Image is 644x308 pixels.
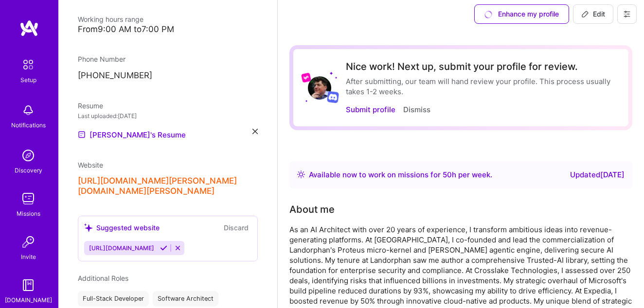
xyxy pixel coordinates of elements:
[78,24,258,34] div: From 9:00 AM to 7:00 PM
[78,55,125,63] span: Phone Number
[78,129,186,140] a: [PERSON_NAME]'s Resume
[20,75,36,85] div: Setup
[308,76,331,100] img: User Avatar
[309,169,492,181] div: Available now to work on missions for h per week .
[21,252,36,262] div: Invite
[346,76,617,97] div: After submitting, our team will hand review your profile. This process usually takes 1-2 weeks.
[18,275,38,295] img: guide book
[78,131,86,138] img: Resume
[84,223,92,232] i: icon SuggestedTeams
[443,170,452,179] span: 50
[289,202,335,217] div: About me
[18,232,38,252] img: Invite
[19,19,39,37] img: logo
[327,91,339,103] img: Discord logo
[18,189,38,208] img: teamwork
[78,176,258,196] button: [URL][DOMAIN_NAME][PERSON_NAME][DOMAIN_NAME][PERSON_NAME]
[297,171,305,178] img: Availability
[174,244,181,252] i: Reject
[78,274,128,282] span: Additional Roles
[78,70,258,82] p: [PHONE_NUMBER]
[18,101,38,120] img: bell
[221,222,251,233] button: Discard
[160,244,167,252] i: Accept
[573,4,613,24] button: Edit
[11,120,46,130] div: Notifications
[153,291,218,307] div: Software Architect
[89,244,154,252] span: [URL][DOMAIN_NAME]
[346,104,395,115] button: Submit profile
[252,129,258,134] i: icon Close
[84,222,160,233] div: Suggested website
[15,165,42,175] div: Discovery
[18,146,38,165] img: discovery
[403,104,430,115] button: Dismiss
[78,111,258,121] div: Last uploaded: [DATE]
[5,295,52,305] div: [DOMAIN_NAME]
[581,9,605,19] span: Edit
[78,161,103,169] span: Website
[78,102,103,110] span: Resume
[301,72,311,83] img: Lyft logo
[17,208,40,219] div: Missions
[78,15,143,23] span: Working hours range
[18,54,38,75] img: setup
[78,291,149,307] div: Full-Stack Developer
[346,61,617,72] div: Nice work! Next up, submit your profile for review.
[570,169,625,181] div: Updated [DATE]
